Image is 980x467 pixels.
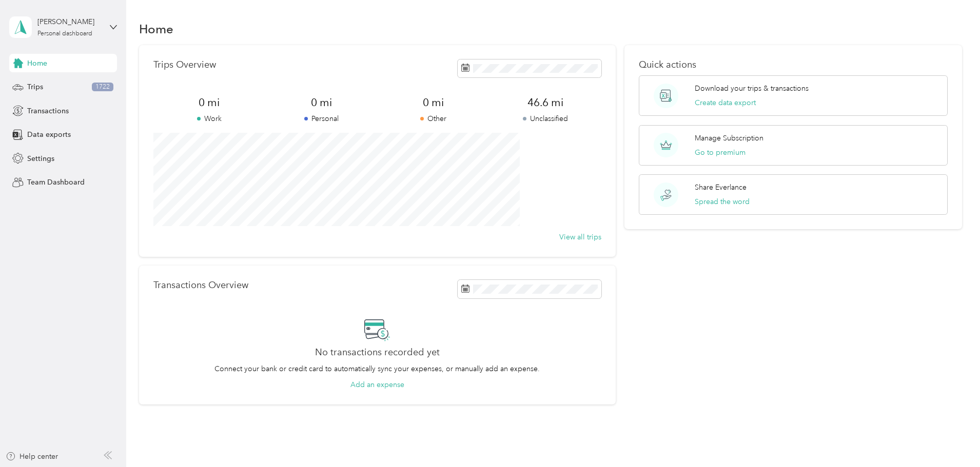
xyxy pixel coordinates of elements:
div: [PERSON_NAME] [37,16,102,27]
button: Add an expense [350,379,404,390]
button: Spread the word [695,196,750,207]
span: Data exports [27,129,71,140]
span: Transactions [27,106,69,116]
span: 0 mi [153,95,265,110]
p: Unclassified [489,113,601,124]
span: Settings [27,153,54,164]
p: Personal [265,113,377,124]
h2: No transactions recorded yet [315,347,440,358]
p: Other [377,113,489,124]
p: Manage Subscription [695,133,763,144]
button: View all trips [559,232,601,242]
p: Quick actions [639,59,948,70]
iframe: Everlance-gr Chat Button Frame [923,410,980,467]
span: 46.6 mi [489,95,601,110]
button: Go to premium [695,147,746,158]
p: Transactions Overview [153,280,248,291]
button: Help center [6,451,58,462]
p: Connect your bank or credit card to automatically sync your expenses, or manually add an expense. [214,363,540,374]
span: 0 mi [377,95,489,110]
p: Download your trips & transactions [695,83,809,94]
span: 0 mi [265,95,377,110]
span: Home [27,58,47,69]
h1: Home [139,24,173,34]
button: Create data export [695,97,756,108]
div: Personal dashboard [37,31,92,37]
p: Work [153,113,265,124]
p: Share Everlance [695,182,747,193]
span: 1722 [92,83,113,92]
p: Trips Overview [153,59,216,70]
span: Trips [27,82,43,92]
span: Team Dashboard [27,177,85,188]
